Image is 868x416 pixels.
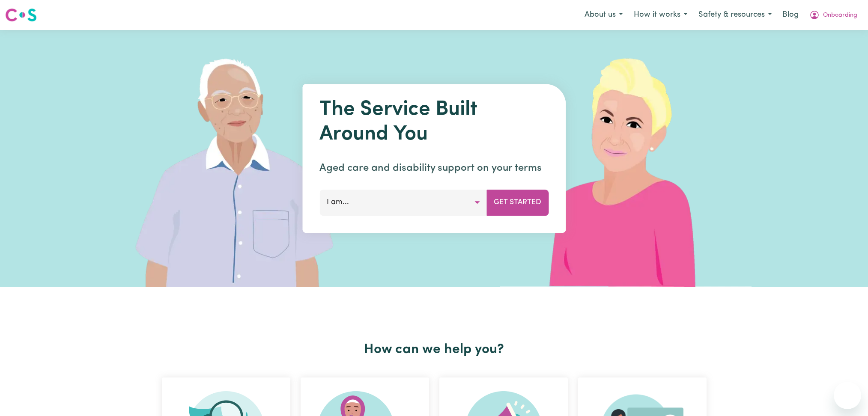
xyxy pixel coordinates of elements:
p: Aged care and disability support on your terms [319,160,549,176]
button: I am... [319,190,487,215]
h1: The Service Built Around You [319,98,549,147]
img: Careseekers logo [5,7,37,23]
button: Get Started [486,190,549,215]
span: Onboarding [823,11,857,20]
button: My Account [804,6,863,24]
a: Blog [777,6,804,24]
a: Careseekers logo [5,5,37,25]
h2: How can we help you? [157,342,712,358]
iframe: Button to launch messaging window [834,382,861,409]
button: Safety & resources [693,6,777,24]
button: How it works [628,6,693,24]
button: About us [579,6,628,24]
